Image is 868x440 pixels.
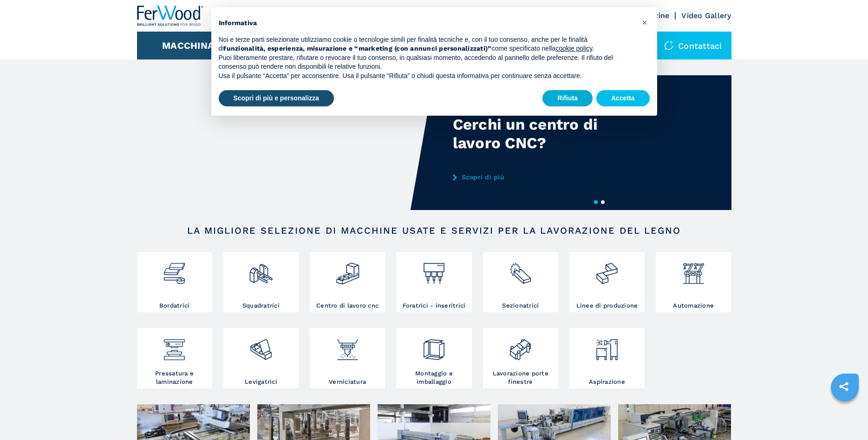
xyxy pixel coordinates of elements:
[664,41,673,50] img: Contattaci
[248,330,273,362] img: levigatrici_2.png
[681,11,731,20] a: Video Gallery
[310,252,385,312] a: Centro di lavoro cnc
[219,90,334,107] button: Scopri di più e personalizza
[569,328,645,388] a: Aspirazione
[219,53,635,72] p: Puoi liberamente prestare, rifiutare o revocare il tuo consenso, in qualsiasi momento, accedendo ...
[310,328,385,388] a: Verniciatura
[316,302,379,310] h3: Centro di lavoro cnc
[642,17,647,28] span: ×
[832,375,855,398] a: sharethis
[453,173,635,181] a: Scopri di più
[589,378,625,386] h3: Aspirazione
[576,302,638,310] h3: Linee di produzione
[162,254,187,286] img: bordatrici_1.png
[638,15,653,30] button: Chiudi questa informativa
[137,75,434,210] video: Your browser does not support the video tag.
[159,302,190,310] h3: Bordatrici
[594,200,598,204] button: 1
[485,369,556,386] h3: Lavorazione porte finestre
[596,90,650,107] button: Accetta
[502,302,539,310] h3: Sezionatrici
[601,200,605,204] button: 2
[656,252,731,312] a: Automazione
[219,19,635,28] h2: Informativa
[655,32,731,59] div: Contattaci
[242,302,280,310] h3: Squadratrici
[681,254,706,286] img: automazione.png
[396,328,471,388] a: Montaggio e imballaggio
[422,330,446,362] img: montaggio_imballaggio_2.png
[403,302,466,310] h3: Foratrici - inseritrici
[167,225,702,236] h2: LA MIGLIORE SELEZIONE DI MACCHINE USATE E SERVIZI PER LA LAVORAZIONE DEL LEGNO
[508,330,533,362] img: lavorazione_porte_finestre_2.png
[542,90,593,107] button: Rifiuta
[508,254,533,286] img: sezionatrici_2.png
[335,254,360,286] img: centro_di_lavoro_cnc_2.png
[594,330,619,362] img: aspirazione_1.png
[162,330,187,362] img: pressa-strettoia.png
[829,398,861,433] iframe: Chat
[569,252,645,312] a: Linee di produzione
[245,378,277,386] h3: Levigatrici
[223,328,299,388] a: Levigatrici
[223,252,299,312] a: Squadratrici
[329,378,366,386] h3: Verniciatura
[555,45,592,52] a: cookie policy
[137,6,204,26] img: Ferwood
[422,254,446,286] img: foratrici_inseritrici_2.png
[483,328,558,388] a: Lavorazione porte finestre
[594,254,619,286] img: linee_di_produzione_2.png
[398,369,469,386] h3: Montaggio e imballaggio
[219,35,635,53] p: Noi e terze parti selezionate utilizziamo cookie o tecnologie simili per finalità tecniche e, con...
[219,72,635,81] p: Usa il pulsante “Accetta” per acconsentire. Usa il pulsante “Rifiuta” o chiudi questa informativa...
[673,302,714,310] h3: Automazione
[396,252,471,312] a: Foratrici - inseritrici
[139,369,210,386] h3: Pressatura e laminazione
[483,252,558,312] a: Sezionatrici
[248,254,273,286] img: squadratrici_2.png
[137,328,212,388] a: Pressatura e laminazione
[223,45,491,52] strong: funzionalità, esperienza, misurazione e “marketing (con annunci personalizzati)”
[137,252,212,312] a: Bordatrici
[335,330,360,362] img: verniciatura_1.png
[162,40,224,51] button: Macchinari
